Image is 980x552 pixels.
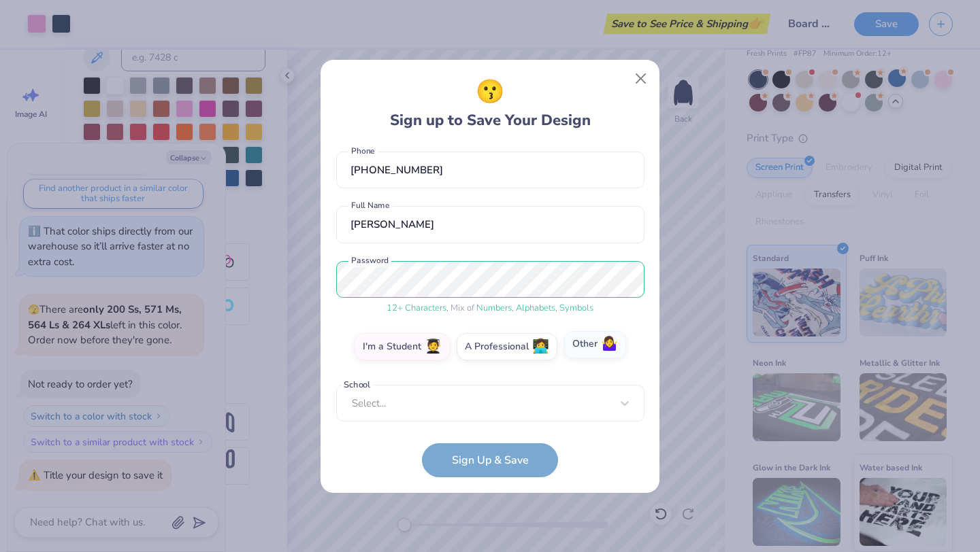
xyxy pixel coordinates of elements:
[355,333,450,360] label: I'm a Student
[336,302,644,315] div: , Mix of , ,
[342,378,373,391] label: School
[387,302,446,314] span: 12 + Characters
[628,65,654,91] button: Close
[601,337,618,352] span: 🤷‍♀️
[516,302,555,314] span: Alphabets
[476,75,504,109] span: 😗
[425,339,442,354] span: 🧑‍🎓
[532,339,549,354] span: 👩‍💻
[457,333,557,360] label: A Professional
[559,302,593,314] span: Symbols
[390,75,591,132] div: Sign up to Save Your Design
[564,331,626,358] label: Other
[476,302,512,314] span: Numbers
